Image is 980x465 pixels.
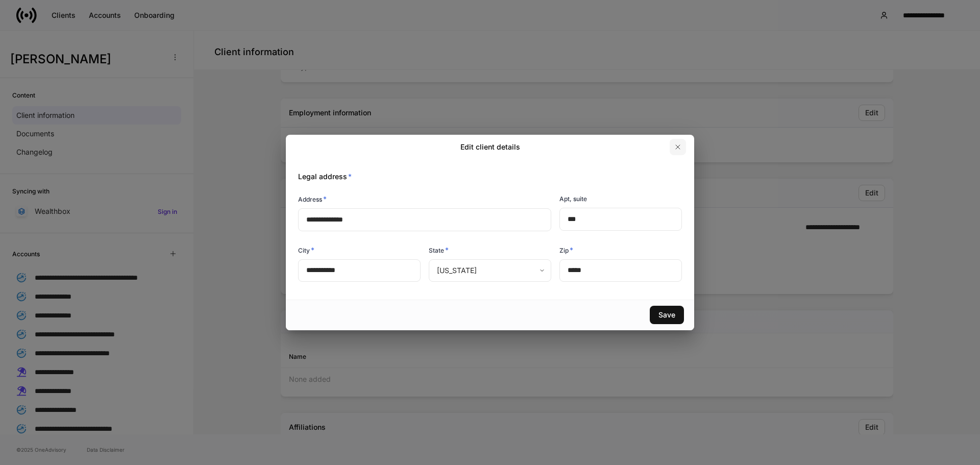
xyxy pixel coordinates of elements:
[658,310,675,320] div: Save
[559,194,587,204] h6: Apt, suite
[290,159,682,182] div: Legal address
[559,245,573,255] h6: Zip
[650,306,684,324] button: Save
[429,245,449,255] h6: State
[429,259,551,282] div: [US_STATE]
[460,142,520,152] h2: Edit client details
[298,194,327,204] h6: Address
[298,245,314,255] h6: City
